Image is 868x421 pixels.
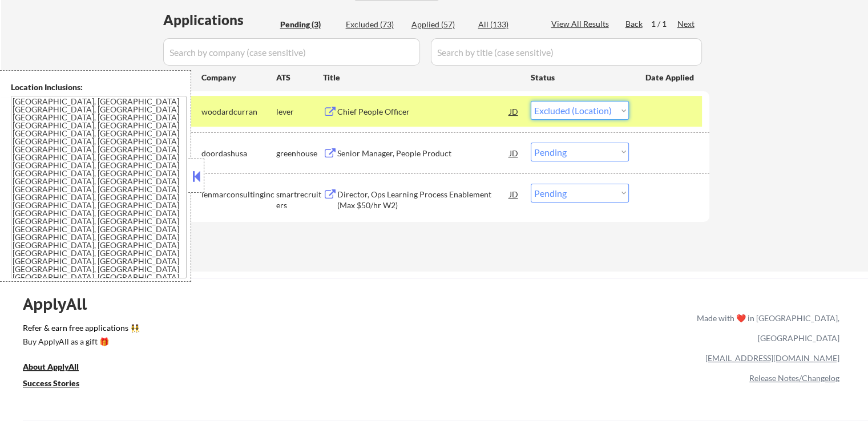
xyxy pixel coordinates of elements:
[337,189,510,211] div: Director, Ops Learning Process Enablement (Max $50/hr W2)
[749,373,839,383] a: Release Notes/Changelog
[201,106,276,118] div: woodardcurran
[276,189,323,211] div: smartrecruiters
[692,308,839,348] div: Made with ❤️ in [GEOGRAPHIC_DATA], [GEOGRAPHIC_DATA]
[23,362,79,371] u: About ApplyAll
[411,19,469,30] div: Applied (57)
[280,19,337,30] div: Pending (3)
[23,336,137,350] a: Buy ApplyAll as a gift 🎁
[508,143,520,163] div: JD
[323,72,520,83] div: Title
[201,189,276,200] div: lenmarconsultinginc
[11,82,187,93] div: Location Inclusions:
[551,18,612,30] div: View All Results
[705,353,839,363] a: [EMAIL_ADDRESS][DOMAIN_NAME]
[337,148,510,159] div: Senior Manager, People Product
[276,148,323,159] div: greenhouse
[201,148,276,159] div: doordashusa
[677,18,696,30] div: Next
[23,338,137,346] div: Buy ApplyAll as a gift 🎁
[508,184,520,204] div: JD
[645,72,696,83] div: Date Applied
[531,67,629,87] div: Status
[163,38,420,66] input: Search by company (case sensitive)
[276,106,323,118] div: lever
[23,378,95,392] a: Success Stories
[276,72,323,83] div: ATS
[23,294,100,314] div: ApplyAll
[163,13,276,27] div: Applications
[431,38,702,66] input: Search by title (case sensitive)
[23,361,95,375] a: About ApplyAll
[625,18,644,30] div: Back
[651,18,677,30] div: 1 / 1
[23,324,458,336] a: Refer & earn free applications 👯‍♀️
[508,101,520,122] div: JD
[23,378,79,388] u: Success Stories
[478,19,535,30] div: All (133)
[201,72,276,83] div: Company
[337,106,510,118] div: Chief People Officer
[346,19,403,30] div: Excluded (73)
